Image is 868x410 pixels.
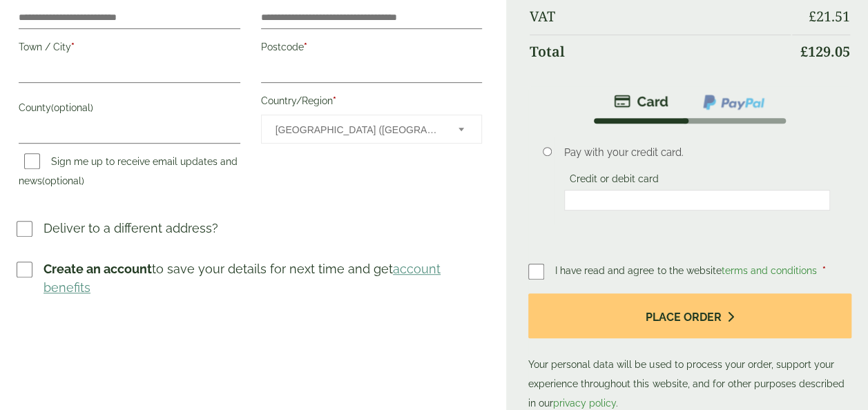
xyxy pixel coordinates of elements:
[42,175,84,186] span: (optional)
[555,265,819,276] span: I have read and agree to the website
[800,42,850,61] bdi: 129.05
[809,7,850,26] bdi: 21.51
[614,93,668,110] img: stripe.png
[276,115,441,144] span: United Kingdom (UK)
[44,260,484,297] p: to save your details for next time and get
[24,153,40,169] input: Sign me up to receive email updates and news(optional)
[553,398,616,409] a: privacy policy
[530,35,791,68] th: Total
[71,41,75,52] abbr: required
[721,265,816,276] a: terms and conditions
[822,265,825,276] abbr: required
[564,145,830,160] p: Pay with your credit card.
[809,7,816,26] span: £
[44,262,152,276] strong: Create an account
[19,98,240,121] label: County
[44,262,441,295] a: account benefits
[333,95,336,106] abbr: required
[304,41,307,52] abbr: required
[564,173,664,188] label: Credit or debit card
[702,93,766,111] img: ppcp-gateway.png
[44,219,218,237] p: Deliver to a different address?
[261,91,483,115] label: Country/Region
[568,194,826,206] iframe: Secure card payment input frame
[19,156,238,191] label: Sign me up to receive email updates and news
[261,115,483,144] span: Country/Region
[51,102,93,113] span: (optional)
[19,37,240,61] label: Town / City
[800,42,808,61] span: £
[528,293,851,338] button: Place order
[261,37,483,61] label: Postcode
